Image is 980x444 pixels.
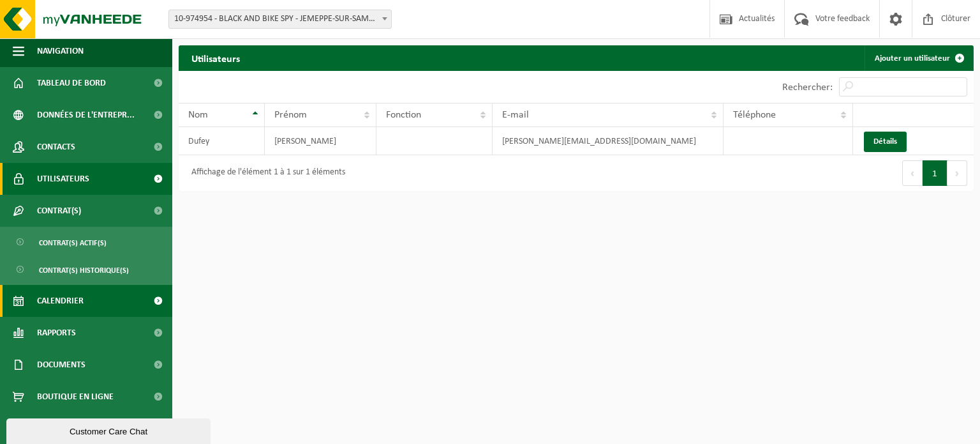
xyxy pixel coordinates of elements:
span: Contrat(s) actif(s) [39,231,107,255]
span: Nom [188,110,208,120]
button: 1 [923,160,947,186]
span: 10-974954 - BLACK AND BIKE SPY - JEMEPPE-SUR-SAMBRE [168,10,392,29]
button: Next [947,160,967,186]
td: [PERSON_NAME][EMAIL_ADDRESS][DOMAIN_NAME] [493,127,724,155]
a: Ajouter un utilisateur [865,45,972,71]
a: Contrat(s) actif(s) [3,230,169,254]
a: Détails [864,132,907,152]
label: Rechercher: [782,82,833,93]
td: Dufey [179,127,265,155]
a: Contrat(s) historique(s) [3,257,169,282]
span: Rapports [37,317,76,349]
span: Utilisateurs [37,163,89,195]
span: Téléphone [733,110,776,120]
span: Navigation [37,35,84,67]
span: Calendrier [37,285,84,317]
span: Contacts [37,131,75,163]
h2: Utilisateurs [179,45,253,70]
span: Tableau de bord [37,67,106,99]
button: Previous [902,160,923,186]
span: E-mail [502,110,529,120]
span: Contrat(s) historique(s) [39,258,129,282]
span: Documents [37,349,85,381]
td: [PERSON_NAME] [265,127,376,155]
span: Fonction [386,110,421,120]
div: Affichage de l'élément 1 à 1 sur 1 éléments [185,162,345,185]
span: 10-974954 - BLACK AND BIKE SPY - JEMEPPE-SUR-SAMBRE [169,10,391,28]
iframe: chat widget [6,416,213,444]
span: Boutique en ligne [37,381,114,413]
span: Prénom [274,110,307,120]
span: Contrat(s) [37,195,81,227]
span: Données de l'entrepr... [37,99,135,131]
